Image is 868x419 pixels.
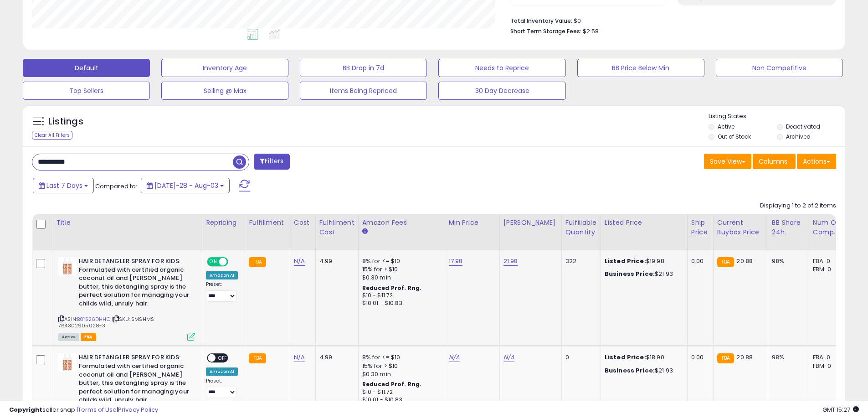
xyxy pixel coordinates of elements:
button: Non Competitive [716,59,843,77]
div: FBM: 0 [813,265,843,274]
div: $10.01 - $10.83 [362,300,438,307]
div: 98% [772,257,802,265]
span: FBA [81,333,96,341]
div: Repricing [206,218,241,228]
div: $18.90 [605,353,680,362]
b: HAIR DETANGLER SPRAY FOR KIDS: Formulated with certified organic coconut oil and [PERSON_NAME] bu... [79,353,190,406]
div: $0.30 min [362,370,438,378]
div: Fulfillable Quantity [565,218,597,237]
small: Amazon Fees. [362,228,368,236]
span: OFF [227,258,241,266]
img: 3197zs93lxL._SL40_.jpg [58,257,77,275]
div: 0.00 [691,257,706,265]
small: FBA [249,257,266,267]
strong: Copyright [9,405,42,414]
a: N/A [294,257,305,266]
div: 0 [565,353,594,362]
button: BB Drop in 7d [300,59,427,77]
div: $19.98 [605,257,680,265]
div: $21.93 [605,367,680,375]
p: Listing States: [709,112,845,121]
small: FBA [717,257,734,267]
small: FBA [249,353,266,363]
span: 2025-08-11 15:27 GMT [822,405,859,414]
button: Items Being Repriced [300,82,427,100]
button: Columns [753,154,796,169]
label: Archived [786,133,811,140]
small: FBA [717,353,734,363]
div: $0.30 min [362,274,438,282]
div: Amazon AI [206,271,238,279]
div: Cost [294,218,312,228]
b: Business Price: [605,366,655,375]
a: N/A [449,353,460,362]
a: Terms of Use [78,405,117,414]
div: Fulfillment [249,218,286,228]
label: Out of Stock [718,133,751,140]
div: Listed Price [605,218,683,228]
a: 17.98 [449,257,463,266]
div: Displaying 1 to 2 of 2 items [760,202,836,210]
div: Clear All Filters [32,131,72,140]
button: Actions [797,154,836,169]
b: Listed Price: [605,257,646,265]
a: N/A [294,353,305,362]
div: 8% for <= $10 [362,257,438,265]
div: [PERSON_NAME] [503,218,558,228]
div: FBM: 0 [813,362,843,370]
a: Privacy Policy [118,405,158,414]
span: [DATE]-28 - Aug-03 [154,181,218,190]
button: Last 7 Days [33,178,94,193]
span: OFF [216,354,230,362]
b: Short Term Storage Fees: [510,27,581,35]
button: Filters [254,154,289,170]
a: N/A [503,353,514,362]
div: 322 [565,257,594,265]
div: 98% [772,353,802,362]
div: $10 - $11.72 [362,388,438,396]
a: 21.98 [503,257,518,266]
b: Business Price: [605,269,655,278]
div: 4.99 [319,353,351,362]
div: Amazon Fees [362,218,441,228]
button: [DATE]-28 - Aug-03 [141,178,230,193]
div: 8% for <= $10 [362,353,438,362]
span: All listings currently available for purchase on Amazon [58,333,79,341]
div: seller snap | | [9,406,158,414]
span: 20.88 [736,353,753,362]
button: Selling @ Max [161,82,288,100]
div: Preset: [206,281,238,302]
div: Fulfillment Cost [319,218,354,237]
li: $0 [510,15,829,26]
div: BB Share 24h. [772,218,805,237]
b: HAIR DETANGLER SPRAY FOR KIDS: Formulated with certified organic coconut oil and [PERSON_NAME] bu... [79,257,190,310]
span: 20.88 [736,257,753,265]
button: BB Price Below Min [577,59,704,77]
div: FBA: 0 [813,257,843,265]
div: $10 - $11.72 [362,292,438,300]
label: Active [718,123,734,130]
div: FBA: 0 [813,353,843,362]
div: Ship Price [691,218,709,237]
b: Reduced Prof. Rng. [362,380,422,388]
div: Current Buybox Price [717,218,764,237]
span: $2.58 [583,27,599,36]
button: 30 Day Decrease [438,82,565,100]
button: Default [23,59,150,77]
div: 0.00 [691,353,706,362]
button: Needs to Reprice [438,59,565,77]
div: 4.99 [319,257,351,265]
span: | SKU: SMSHMS-764302905028-3 [58,316,157,329]
h5: Listings [48,115,83,128]
button: Top Sellers [23,82,150,100]
button: Inventory Age [161,59,288,77]
div: Title [56,218,198,228]
span: Compared to: [95,182,137,191]
div: $21.93 [605,270,680,278]
div: Preset: [206,378,238,398]
button: Save View [704,154,751,169]
div: Min Price [449,218,496,228]
b: Listed Price: [605,353,646,362]
div: 15% for > $10 [362,265,438,274]
div: ASIN: [58,257,195,340]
